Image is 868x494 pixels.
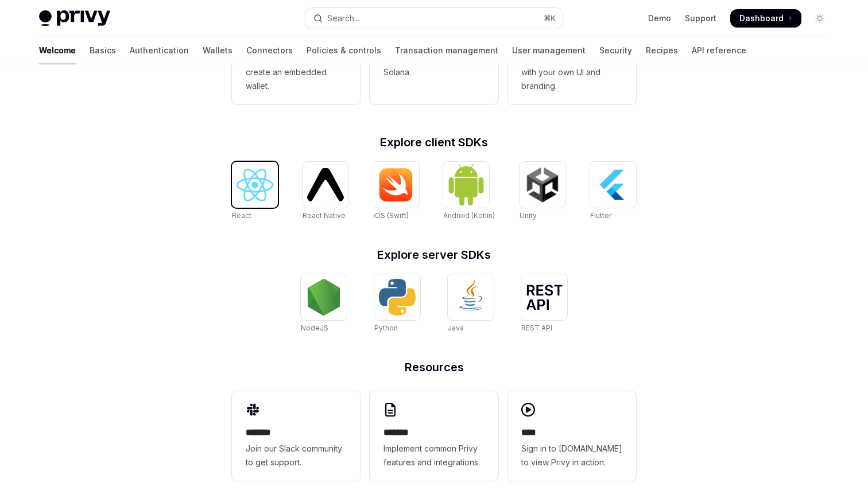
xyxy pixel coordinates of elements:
a: Support [685,13,716,24]
a: Basics [90,37,116,64]
span: Dashboard [739,13,784,24]
div: Search... [327,11,359,25]
a: Android (Kotlin)Android (Kotlin) [443,162,495,221]
a: iOS (Swift)iOS (Swift) [373,162,419,221]
img: React [237,169,273,201]
a: Transaction management [395,37,498,64]
span: Java [448,324,464,332]
a: Recipes [646,37,678,64]
a: UnityUnity [520,162,565,221]
a: Welcome [39,37,76,64]
a: Dashboard [730,9,801,28]
h2: Explore client SDKs [232,137,636,148]
a: **** **Join our Slack community to get support. [232,391,361,481]
img: Java [452,279,489,316]
span: iOS (Swift) [373,211,409,220]
span: Implement common Privy features and integrations. [383,442,485,469]
img: Android (Kotlin) [448,163,485,206]
span: React [232,211,251,220]
span: REST API [521,324,552,332]
a: API reference [692,37,746,64]
span: Android (Kotlin) [443,211,495,220]
span: Python [374,324,398,332]
a: Authentication [130,37,189,64]
a: PythonPython [374,274,420,334]
img: Unity [524,166,561,203]
span: ⌘ K [544,14,556,23]
a: **** **Implement common Privy features and integrations. [370,391,498,481]
a: ****Sign in to [DOMAIN_NAME] to view Privy in action. [507,391,636,481]
span: Use the React SDK to authenticate a user and create an embedded wallet. [246,38,347,93]
a: JavaJava [448,274,494,334]
h2: Explore server SDKs [232,249,636,260]
a: Connectors [246,37,293,64]
a: Demo [648,13,671,24]
span: NodeJS [301,324,328,332]
img: iOS (Swift) [378,168,414,202]
a: Wallets [203,37,232,64]
a: NodeJSNodeJS [301,274,347,334]
img: Python [379,279,416,316]
span: Whitelabel login, wallets, and user management with your own UI and branding. [521,38,622,93]
a: React NativeReact Native [303,162,348,221]
span: Join our Slack community to get support. [246,442,347,469]
span: Unity [520,211,537,220]
span: Flutter [590,211,611,220]
h2: Resources [232,361,636,373]
img: Flutter [595,166,631,203]
a: User management [512,37,586,64]
img: React Native [307,168,344,201]
button: Toggle dark mode [811,9,829,28]
img: NodeJS [305,279,342,316]
img: REST API [526,285,563,310]
a: Policies & controls [307,37,381,64]
a: REST APIREST API [521,274,567,334]
span: React Native [303,211,346,220]
button: Open search [305,8,563,29]
img: light logo [39,10,110,26]
a: FlutterFlutter [590,162,636,221]
a: Security [599,37,632,64]
a: ReactReact [232,162,278,221]
span: Sign in to [DOMAIN_NAME] to view Privy in action. [521,442,622,469]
